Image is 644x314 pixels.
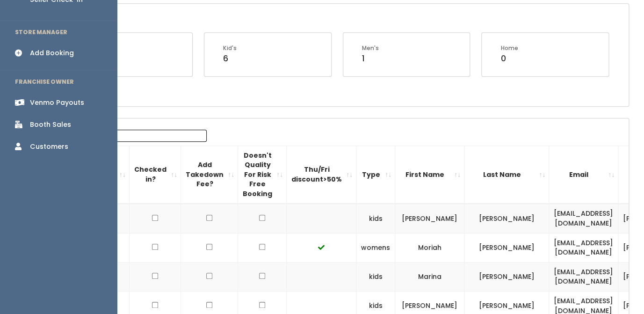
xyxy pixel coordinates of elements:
td: Marina [395,262,464,291]
td: [EMAIL_ADDRESS][DOMAIN_NAME] [549,262,618,291]
label: Search: [53,130,207,142]
td: kids [356,262,395,291]
td: kids [356,204,395,233]
td: [EMAIL_ADDRESS][DOMAIN_NAME] [549,204,618,233]
td: Moriah [395,233,464,262]
div: 1 [362,52,379,65]
td: [PERSON_NAME] [395,204,464,233]
th: Thu/Fri discount&gt;50%: activate to sort column ascending [287,146,356,204]
div: Home [500,44,518,52]
th: Type: activate to sort column ascending [356,146,395,204]
div: Customers [30,142,68,152]
th: Checked in?: activate to sort column ascending [130,146,181,204]
td: [PERSON_NAME] [464,262,549,291]
div: Kid's [223,44,237,52]
div: Add Booking [30,48,74,58]
th: Add Takedown Fee?: activate to sort column ascending [181,146,238,204]
th: Email: activate to sort column ascending [549,146,618,204]
td: womens [356,233,395,262]
input: Search: [87,130,207,142]
th: Doesn't Quality For Risk Free Booking : activate to sort column ascending [238,146,287,204]
td: [PERSON_NAME] [464,233,549,262]
div: Booth Sales [30,120,71,130]
div: 0 [500,52,518,65]
th: First Name: activate to sort column ascending [395,146,464,204]
div: Men's [362,44,379,52]
div: Venmo Payouts [30,98,84,108]
div: 6 [223,52,237,65]
td: [EMAIL_ADDRESS][DOMAIN_NAME] [549,233,618,262]
th: Last Name: activate to sort column ascending [464,146,549,204]
td: [PERSON_NAME] [464,204,549,233]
